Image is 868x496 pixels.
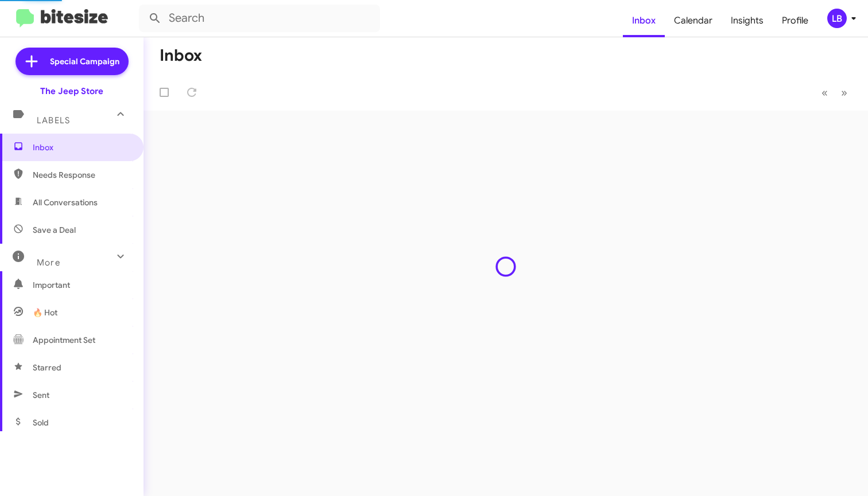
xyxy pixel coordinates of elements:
[817,9,855,28] button: LB
[821,85,828,100] span: «
[623,4,665,37] a: Inbox
[33,362,61,373] span: Starred
[37,115,70,126] span: Labels
[815,81,854,104] nav: Page navigation example
[722,4,773,37] a: Insights
[33,224,76,236] span: Save a Deal
[33,142,130,153] span: Inbox
[50,56,119,67] span: Special Campaign
[665,4,722,37] a: Calendar
[834,81,854,104] button: Next
[33,307,57,318] span: 🔥 Hot
[40,85,103,97] div: The Jeep Store
[815,81,835,104] button: Previous
[841,85,847,100] span: »
[139,5,380,32] input: Search
[33,169,130,181] span: Needs Response
[37,257,60,268] span: More
[33,197,98,208] span: All Conversations
[33,334,95,346] span: Appointment Set
[827,9,847,28] div: LB
[33,279,130,291] span: Important
[15,48,129,75] a: Special Campaign
[33,417,49,428] span: Sold
[773,4,817,37] a: Profile
[33,389,49,401] span: Sent
[160,46,202,65] h1: Inbox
